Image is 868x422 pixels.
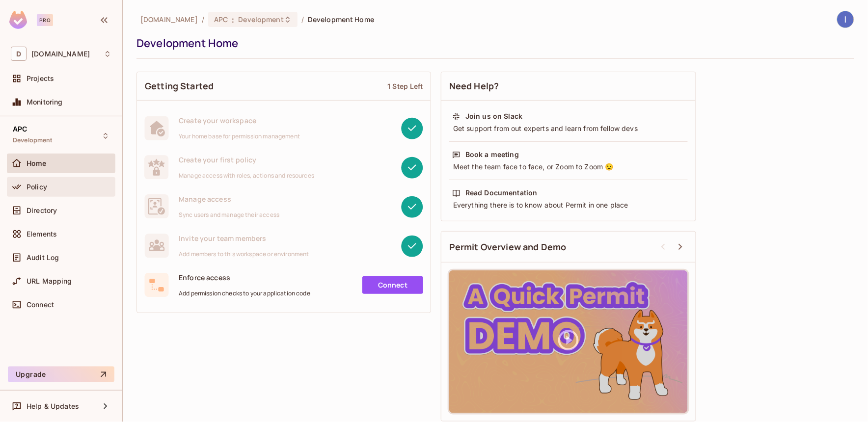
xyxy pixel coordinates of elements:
[27,183,47,191] span: Policy
[145,80,214,92] span: Getting Started
[202,15,204,24] li: /
[179,290,310,297] span: Add permission checks to your application code
[27,159,47,167] span: Home
[11,47,27,61] span: D
[465,150,519,159] div: Book a meeting
[27,207,57,214] span: Directory
[37,14,53,26] div: Pro
[387,81,423,91] div: 1 Step Left
[449,80,499,92] span: Need Help?
[179,116,300,125] span: Create your workspace
[308,15,374,24] span: Development Home
[214,15,228,24] span: APC
[136,36,849,51] div: Development Home
[452,162,685,172] div: Meet the team face to face, or Zoom to Zoom 😉
[362,276,423,294] a: Connect
[27,230,57,238] span: Elements
[301,15,304,24] li: /
[27,254,59,262] span: Audit Log
[452,124,685,133] div: Get support from out experts and learn from fellow devs
[179,234,309,243] span: Invite your team members
[27,75,54,82] span: Projects
[8,367,114,382] button: Upgrade
[27,301,54,309] span: Connect
[9,11,27,29] img: SReyMgAAAABJRU5ErkJggg==
[27,98,63,106] span: Monitoring
[449,241,567,253] span: Permit Overview and Demo
[179,132,300,140] span: Your home base for permission management
[231,16,235,24] span: :
[179,250,309,258] span: Add members to this workspace or environment
[179,155,314,164] span: Create your first policy
[31,50,90,58] span: Workspace: deacero.com
[13,136,53,144] span: Development
[179,273,310,282] span: Enforce access
[27,402,79,410] span: Help & Updates
[179,172,314,180] span: Manage access with roles, actions and resources
[465,111,522,121] div: Join us on Slack
[452,200,685,210] div: Everything there is to know about Permit in one place
[140,15,198,24] span: the active workspace
[838,11,854,27] img: IVAN JEANCARLO TIRADO MORALES
[27,277,72,285] span: URL Mapping
[179,211,279,219] span: Sync users and manage their access
[179,194,279,204] span: Manage access
[238,15,283,24] span: Development
[465,188,538,198] div: Read Documentation
[13,125,27,133] span: APC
